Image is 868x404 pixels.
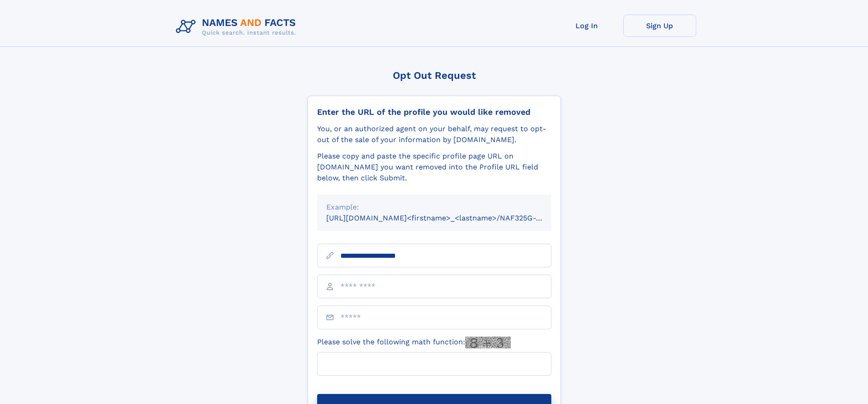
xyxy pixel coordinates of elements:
div: Opt Out Request [308,70,561,81]
a: Sign Up [623,15,696,37]
div: You, or an authorized agent on your behalf, may request to opt-out of the sale of your informatio... [317,123,551,145]
div: Example: [326,202,542,213]
div: Please copy and paste the specific profile page URL on [DOMAIN_NAME] you want removed into the Pr... [317,151,551,184]
img: Logo Names and Facts [172,15,303,39]
a: Log In [550,15,623,37]
div: Enter the URL of the profile you would like removed [317,107,551,117]
label: Please solve the following math function: [317,337,511,348]
small: [URL][DOMAIN_NAME]<firstname>_<lastname>/NAF325G-xxxxxxxx [326,214,569,222]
